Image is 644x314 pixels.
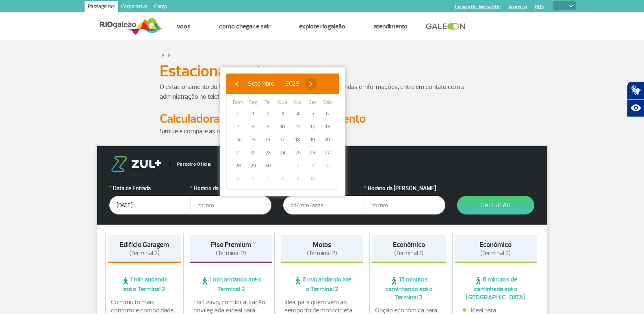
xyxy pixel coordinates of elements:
span: 1 [247,107,260,120]
button: › [305,78,317,90]
h1: Estacionamento [160,64,485,78]
a: Atendimento [374,22,408,30]
span: 30 [261,159,274,172]
label: Horário da [PERSON_NAME] [364,184,445,193]
th: weekday [275,98,291,107]
span: Setembro [248,80,275,88]
span: 3 [276,107,289,120]
span: 10 [306,172,319,185]
span: 6 [321,107,334,120]
a: Voos [177,22,191,30]
span: 6 [247,172,260,185]
span: (Terminal 1) [394,249,423,257]
span: 26 [306,146,319,159]
span: 21 [232,146,245,159]
span: 3 [306,159,319,172]
strong: Econômico [479,240,512,249]
a: Corporativo [118,1,151,14]
span: 25 [291,146,304,159]
label: Data de Entrada [109,184,191,193]
span: (Terminal 2) [216,249,246,257]
span: 14 [232,133,245,146]
span: 23 [261,146,274,159]
label: Horário da Entrada [190,184,271,193]
span: 16 [261,133,274,146]
bs-datepicker-container: calendar [220,67,345,196]
span: 15 minutos caminhando até o Terminal 2 [372,275,446,301]
input: dd/mm/aaaa [283,196,364,214]
th: weekday [305,98,320,107]
strong: Piso Premium [211,240,251,249]
span: 7 [261,172,274,185]
a: Explore RIOgaleão [299,22,345,30]
th: weekday [231,98,246,107]
a: > [167,50,170,60]
button: Calcular [457,196,534,214]
span: 22 [247,146,260,159]
input: hh:mm [364,196,445,214]
span: 15 [247,133,260,146]
input: dd/mm/aaaa [109,196,191,214]
span: 5 [306,107,319,120]
span: 20 [321,133,334,146]
span: 17 [276,133,289,146]
span: 27 [321,146,334,159]
span: 18 [291,133,304,146]
span: 4 [321,159,334,172]
th: weekday [260,98,275,107]
strong: Econômico [393,240,425,249]
span: 8 [247,120,260,133]
span: 6 min andando até o Terminal 2 [281,275,363,293]
button: ‹ [230,78,243,90]
span: 29 [247,159,260,172]
span: Parceiro Oficial [170,162,212,167]
strong: Motos [313,240,331,249]
span: 5 [232,172,245,185]
span: (Terminal 2) [129,249,160,257]
a: > [161,50,164,60]
button: Setembro [243,78,280,90]
input: hh:mm [190,196,271,214]
h2: Calculadora de Tarifa do Estacionamento [160,111,485,126]
a: Como chegar e sair [219,22,271,30]
span: 9 [261,120,274,133]
span: (Terminal 2) [307,249,337,257]
span: 8 [276,172,289,185]
span: (Terminal 2) [480,249,511,257]
p: Simule e compare as opções. [160,126,485,136]
span: 10 [276,120,289,133]
span: 6 minutos de caminhada até o [GEOGRAPHIC_DATA] [455,275,537,301]
span: 11 [291,120,304,133]
button: 2025 [280,78,305,90]
span: 4 [291,107,304,120]
button: Abrir tradutor de língua de sinais. [627,81,644,99]
th: weekday [290,98,305,107]
a: Compra On-line GaleOn [455,4,501,9]
a: Cargo [151,1,170,14]
span: 7 [232,120,245,133]
span: 12 [306,120,319,133]
span: 1 min andando até o Terminal 2 [190,275,272,293]
span: 9 [291,172,304,185]
div: Plugin de acessibilidade da Hand Talk. [627,81,644,117]
span: 19 [306,133,319,146]
strong: Edifício Garagem [120,240,169,249]
a: Imprensa [509,4,527,9]
span: 2 [261,107,274,120]
span: 1 min andando até o Terminal 2 [108,275,182,293]
span: 31 [232,107,245,120]
th: weekday [246,98,261,107]
th: weekday [320,98,335,107]
button: Abrir recursos assistivos. [627,99,644,117]
span: 28 [232,159,245,172]
a: Passageiros [85,1,118,14]
img: logo-zul.png [109,156,163,172]
p: O estacionamento do RIOgaleão é administrado pela Estapar. Para dúvidas e informações, entre em c... [160,82,485,102]
span: 11 [321,172,334,185]
a: RQS [535,4,544,9]
span: 2 [291,159,304,172]
span: 1 [276,159,289,172]
span: 13 [321,120,334,133]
